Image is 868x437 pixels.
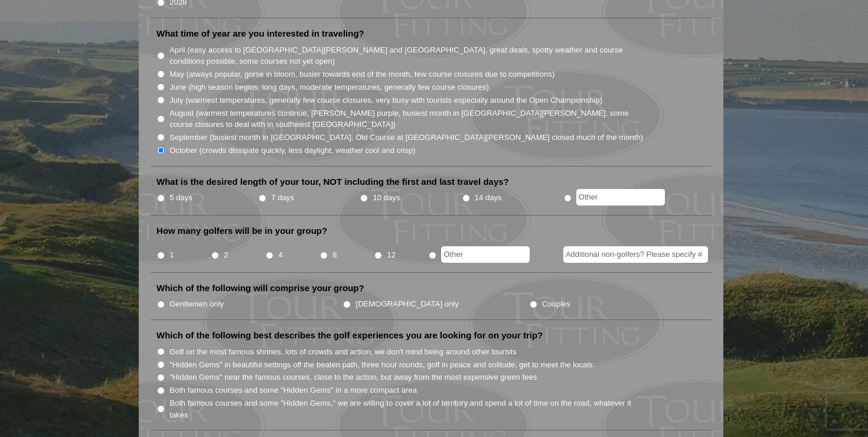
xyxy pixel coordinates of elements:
[169,81,489,93] label: June (high season begins, long days, moderate temperatures, generally few course closures)
[169,107,644,131] label: August (warmest temperatures continue, [PERSON_NAME] purple, busiest month in [GEOGRAPHIC_DATA][P...
[475,192,502,204] label: 14 days
[169,145,416,156] label: October (crowds dissipate quickly, less daylight, weather cool and crisp)
[156,176,509,188] label: What is the desired length of your tour, NOT including the first and last travel days?
[576,189,665,206] input: Other
[271,192,294,204] label: 7 days
[563,246,708,263] input: Additional non-golfers? Please specify #
[169,359,593,371] label: "Hidden Gems" in beautiful settings off the beaten path, three hour rounds, golf in peace and sol...
[169,397,644,420] label: Both famous courses and some "Hidden Gems," we are willing to cover a lot of territory and spend ...
[169,371,537,383] label: "Hidden Gems" near the famous courses, close to the action, but away from the most expensive gree...
[169,298,224,310] label: Gentlemen only
[373,192,400,204] label: 10 days
[169,132,643,144] label: September (busiest month in [GEOGRAPHIC_DATA], Old Course at [GEOGRAPHIC_DATA][PERSON_NAME] close...
[278,249,282,261] label: 4
[169,69,554,80] label: May (always popular, gorse in bloom, busier towards end of the month, few course closures due to ...
[332,249,337,261] label: 8
[156,330,543,341] label: Which of the following best describes the golf experiences you are looking for on your trip?
[169,94,602,106] label: July (warmest temperatures, generally few course closures, very busy with tourists especially aro...
[169,384,417,396] label: Both famous courses and some "Hidden Gems" in a more compact area
[169,44,644,67] label: April (easy access to [GEOGRAPHIC_DATA][PERSON_NAME] and [GEOGRAPHIC_DATA], great deals, spotty w...
[156,225,327,237] label: How many golfers will be in your group?
[156,282,364,294] label: Which of the following will comprise your group?
[156,28,364,40] label: What time of year are you interested in traveling?
[441,246,530,263] input: Other
[169,249,174,261] label: 1
[542,298,570,310] label: Couples
[169,192,192,204] label: 5 days
[387,249,396,261] label: 12
[356,298,459,310] label: [DEMOGRAPHIC_DATA] only
[169,346,517,358] label: Golf on the most famous shrines, lots of crowds and action, we don't mind being around other tour...
[224,249,228,261] label: 2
